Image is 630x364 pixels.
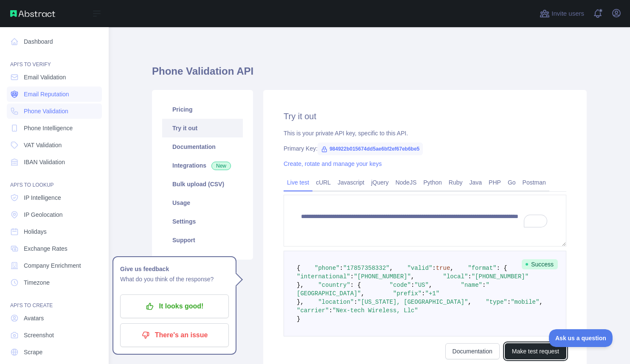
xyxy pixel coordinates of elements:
span: Phone Intelligence [24,124,73,132]
span: 984922b015674dd5ae6bf2ef67eb6be5 [318,143,423,155]
span: : [350,273,354,280]
a: Timezone [7,275,102,290]
span: New [211,162,231,170]
span: true [436,265,450,272]
a: PHP [485,176,504,189]
span: "17857358332" [343,265,389,272]
a: Avatars [7,311,102,326]
span: IBAN Validation [24,158,65,166]
span: "type" [486,299,507,305]
span: Screenshot [24,331,54,339]
a: IP Geolocation [7,207,102,222]
a: Exchange Rates [7,241,102,256]
span: }, [297,299,304,305]
a: Pricing [162,100,243,119]
span: , [429,282,432,288]
a: Javascript [334,176,368,189]
span: "carrier" [297,307,329,314]
a: NodeJS [392,176,420,189]
a: Company Enrichment [7,258,102,273]
span: : [422,290,425,297]
a: Documentation [162,137,243,156]
span: "country" [318,282,350,288]
div: API'S TO LOOKUP [7,171,102,188]
h2: Try it out [284,110,566,122]
span: "mobile" [511,299,539,305]
span: : [329,307,332,314]
a: Scrape [7,344,102,360]
span: Holidays [24,227,47,236]
a: Create, rotate and manage your keys [284,160,382,167]
a: IP Intelligence [7,190,102,205]
span: Email Reputation [24,90,69,98]
span: Exchange Rates [24,244,67,253]
a: IBAN Validation [7,154,102,170]
span: "international" [297,273,350,280]
span: Phone Validation [24,107,68,115]
a: Dashboard [7,34,102,49]
span: Company Enrichment [24,261,81,270]
a: Holidays [7,224,102,239]
span: IP Intelligence [24,193,61,202]
span: Email Validation [24,73,66,81]
span: "prefix" [393,290,422,297]
span: }, [297,282,304,288]
span: : [354,299,357,305]
span: "phone" [315,265,340,272]
span: Success [522,259,558,269]
a: Python [420,176,445,189]
a: Phone Validation [7,104,102,119]
span: Invite users [551,9,584,19]
span: "Nex-tech Wireless, Llc" [332,307,418,314]
span: { [297,265,300,272]
a: Try it out [162,119,243,137]
span: "US" [414,282,429,288]
a: Ruby [445,176,466,189]
a: Usage [162,193,243,212]
span: : { [497,265,507,272]
span: : [468,273,471,280]
span: Timezone [24,278,50,287]
span: "local" [443,273,468,280]
a: Bulk upload (CSV) [162,175,243,193]
span: , [539,299,543,305]
span: "[PHONE_NUMBER]" [472,273,529,280]
div: API'S TO VERIFY [7,51,102,68]
textarea: To enrich screen reader interactions, please activate Accessibility in Grammarly extension settings [284,195,566,246]
a: Postman [519,176,549,189]
span: "location" [318,299,354,305]
a: Screenshot [7,328,102,343]
span: "valid" [407,265,432,272]
span: : { [350,282,361,288]
span: "[PHONE_NUMBER]" [354,273,411,280]
span: "[US_STATE], [GEOGRAPHIC_DATA]" [357,299,468,305]
a: Email Reputation [7,87,102,102]
span: Scrape [24,348,42,356]
span: : [432,265,436,272]
a: Live test [284,176,312,189]
span: : [482,282,486,288]
span: Avatars [24,314,44,322]
span: , [389,265,393,272]
span: , [411,273,414,280]
span: : [507,299,511,305]
a: jQuery [368,176,392,189]
a: Email Validation [7,70,102,85]
span: , [468,299,471,305]
span: "+1" [425,290,439,297]
a: Integrations New [162,156,243,175]
a: Java [466,176,486,189]
button: Make test request [505,343,566,359]
a: Settings [162,212,243,231]
a: Phone Intelligence [7,120,102,136]
span: } [297,316,300,322]
button: Invite users [538,7,586,20]
a: Documentation [445,343,500,359]
iframe: Toggle Customer Support [549,329,613,347]
span: "format" [468,265,496,272]
a: Support [162,231,243,249]
span: IP Geolocation [24,210,63,219]
a: VAT Validation [7,137,102,153]
span: : [411,282,414,288]
a: Go [504,176,519,189]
